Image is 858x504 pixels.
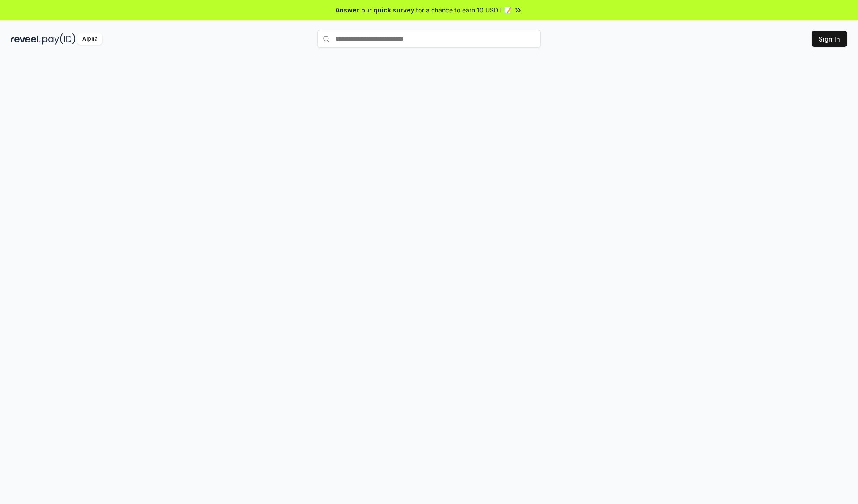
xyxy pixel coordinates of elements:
button: Sign In [812,31,847,47]
span: Answer our quick survey [336,5,414,15]
div: Alpha [77,33,102,45]
img: pay_id [42,33,76,45]
span: for a chance to earn 10 USDT 📝 [416,5,512,15]
img: reveel_dark [11,33,41,45]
